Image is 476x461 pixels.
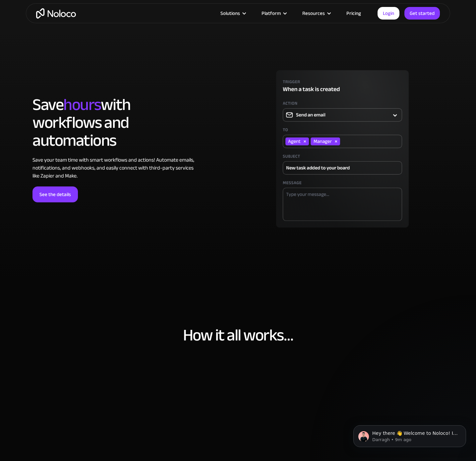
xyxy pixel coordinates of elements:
[262,9,281,18] div: Platform
[404,7,440,20] a: Get started
[36,8,76,19] a: home
[212,9,253,18] div: Solutions
[32,96,200,149] h2: Save with workflows and automations
[302,9,325,18] div: Resources
[32,156,200,180] div: Save your team time with smart workflows and actions! Automate emails, notifications, and webhook...
[63,89,101,120] span: hours
[378,7,399,20] a: Login
[32,186,78,202] a: See the details
[253,9,294,18] div: Platform
[343,411,476,458] iframe: Intercom notifications message
[220,9,240,18] div: Solutions
[338,9,369,18] a: Pricing
[32,327,444,343] h2: How it all works…
[294,9,338,18] div: Resources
